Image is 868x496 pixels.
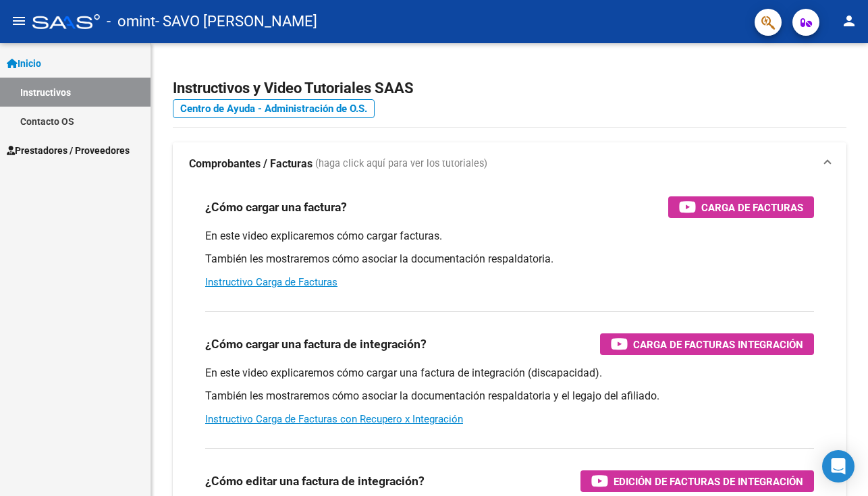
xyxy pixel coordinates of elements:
span: Inicio [7,56,41,71]
span: (haga click aquí para ver los tutoriales) [315,157,487,171]
span: Carga de Facturas Integración [633,336,803,353]
h3: ¿Cómo cargar una factura de integración? [205,335,427,354]
mat-expansion-panel-header: Comprobantes / Facturas (haga click aquí para ver los tutoriales) [173,142,846,186]
p: En este video explicaremos cómo cargar una factura de integración (discapacidad). [205,366,814,381]
a: Instructivo Carga de Facturas [205,276,337,288]
button: Edición de Facturas de integración [580,470,814,492]
strong: Comprobantes / Facturas [189,157,313,171]
p: En este video explicaremos cómo cargar facturas. [205,229,814,244]
div: Open Intercom Messenger [822,450,855,483]
button: Carga de Facturas Integración [600,333,814,355]
p: También les mostraremos cómo asociar la documentación respaldatoria y el legajo del afiliado. [205,389,814,404]
span: Prestadores / Proveedores [7,143,130,158]
span: - omint [107,7,155,36]
a: Instructivo Carga de Facturas con Recupero x Integración [205,413,463,425]
mat-icon: menu [11,13,27,29]
p: También les mostraremos cómo asociar la documentación respaldatoria. [205,252,814,267]
h3: ¿Cómo cargar una factura? [205,198,347,217]
h2: Instructivos y Video Tutoriales SAAS [173,76,846,101]
mat-icon: person [841,13,857,29]
button: Carga de Facturas [668,196,814,218]
h3: ¿Cómo editar una factura de integración? [205,472,425,491]
a: Centro de Ayuda - Administración de O.S. [173,99,375,118]
span: Edición de Facturas de integración [614,473,803,490]
span: Carga de Facturas [701,199,803,216]
span: - SAVO [PERSON_NAME] [155,7,317,36]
